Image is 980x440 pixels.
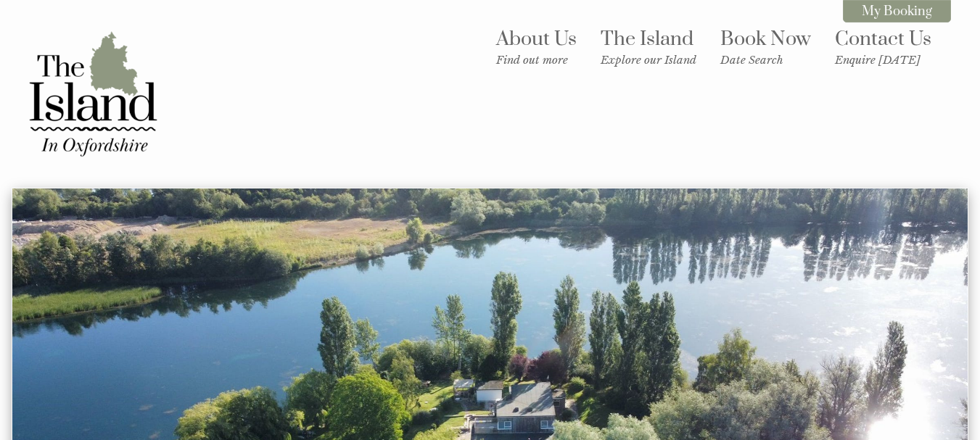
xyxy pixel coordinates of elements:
[496,53,577,67] small: Find out more
[496,27,577,67] a: About UsFind out more
[20,21,165,166] img: The Island in Oxfordshire
[601,53,696,67] small: Explore our Island
[720,53,811,67] small: Date Search
[601,27,696,67] a: The IslandExplore our Island
[835,53,931,67] small: Enquire [DATE]
[835,27,931,67] a: Contact UsEnquire [DATE]
[720,27,811,67] a: Book NowDate Search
